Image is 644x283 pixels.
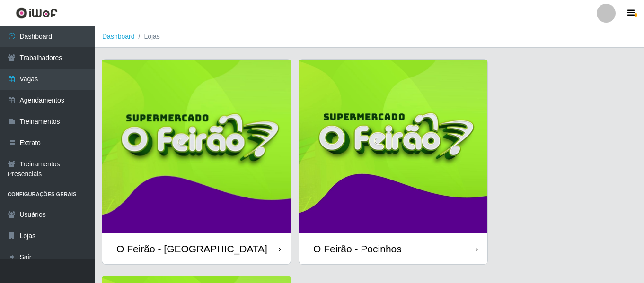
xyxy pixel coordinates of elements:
[313,243,402,255] div: O Feirão - Pocinhos
[102,60,291,233] img: cardImg
[102,60,291,264] a: O Feirão - [GEOGRAPHIC_DATA]
[16,7,58,19] img: CoreUI Logo
[116,243,267,255] div: O Feirão - [GEOGRAPHIC_DATA]
[299,60,487,264] a: O Feirão - Pocinhos
[102,33,135,40] a: Dashboard
[95,26,644,48] nav: breadcrumb
[299,60,487,233] img: cardImg
[135,32,160,42] li: Lojas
